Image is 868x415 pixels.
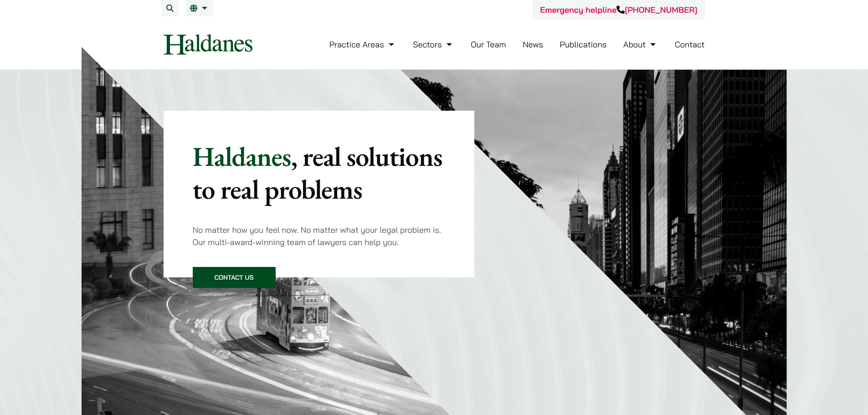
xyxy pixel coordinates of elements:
[523,39,543,50] a: News
[540,5,697,15] a: Emergency helpline[PHONE_NUMBER]
[471,39,506,50] a: Our Team
[675,39,705,50] a: Contact
[560,39,607,50] a: Publications
[193,138,442,207] mark: , real solutions to real problems
[193,140,446,205] p: Haldanes
[413,39,454,50] a: Sectors
[623,39,658,50] a: About
[193,224,446,248] p: No matter how you feel now. No matter what your legal problem is. Our multi-award-winning team of...
[329,39,396,50] a: Practice Areas
[190,5,210,12] a: EN
[164,34,252,55] img: Logo of Haldanes
[193,267,276,288] a: Contact Us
